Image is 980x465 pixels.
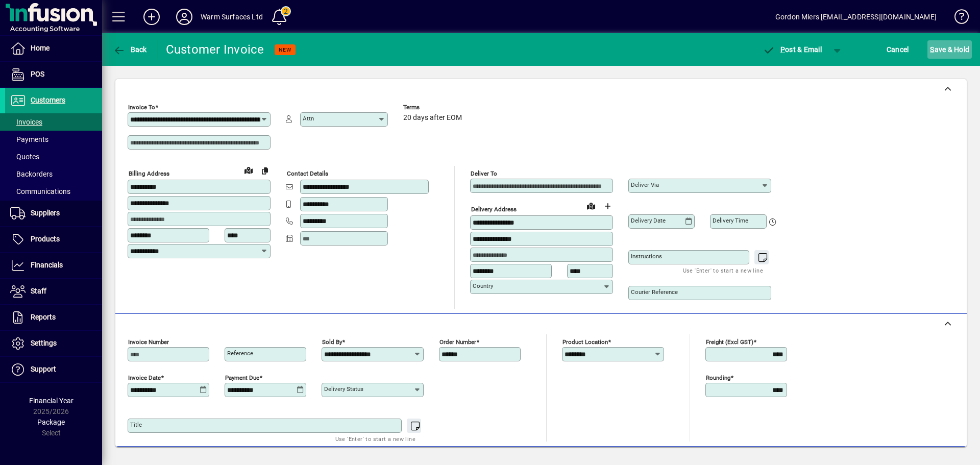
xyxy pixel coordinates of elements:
[562,338,608,346] mat-label: Product location
[10,170,53,178] span: Backorders
[128,374,161,381] mat-label: Invoice date
[5,305,102,330] a: Reports
[102,40,158,59] app-page-header-button: Back
[130,421,142,428] mat-label: Title
[10,135,48,143] span: Payments
[31,70,44,78] span: POS
[5,331,102,356] a: Settings
[10,187,70,195] span: Communications
[947,2,967,35] a: Knowledge Base
[5,165,102,183] a: Backorders
[324,385,363,393] mat-label: Delivery status
[168,8,201,26] button: Profile
[631,217,666,224] mat-label: Delivery date
[31,339,57,347] span: Settings
[322,338,342,346] mat-label: Sold by
[473,282,493,289] mat-label: Country
[31,313,56,321] span: Reports
[257,162,273,179] button: Copy to Delivery address
[763,45,822,54] span: ost & Email
[706,374,730,381] mat-label: Rounding
[5,279,102,304] a: Staff
[5,227,102,252] a: Products
[706,338,753,346] mat-label: Freight (excl GST)
[110,40,150,59] button: Back
[128,104,155,111] mat-label: Invoice To
[335,433,415,445] mat-hint: Use 'Enter' to start a new line
[5,201,102,226] a: Suppliers
[31,287,46,295] span: Staff
[930,45,934,54] span: S
[225,374,259,381] mat-label: Payment due
[31,235,60,243] span: Products
[166,41,264,58] div: Customer Invoice
[31,261,63,269] span: Financials
[113,45,147,54] span: Back
[403,104,464,111] span: Terms
[5,183,102,200] a: Communications
[631,253,662,260] mat-label: Instructions
[227,350,253,357] mat-label: Reference
[5,357,102,382] a: Support
[303,115,314,122] mat-label: Attn
[683,264,763,276] mat-hint: Use 'Enter' to start a new line
[135,8,168,26] button: Add
[31,365,56,373] span: Support
[29,397,73,405] span: Financial Year
[128,338,169,346] mat-label: Invoice number
[439,338,476,346] mat-label: Order number
[583,198,599,214] a: View on map
[240,162,257,178] a: View on map
[37,418,65,426] span: Package
[31,44,50,52] span: Home
[10,153,39,161] span: Quotes
[930,41,969,58] span: ave & Hold
[757,40,827,59] button: Post & Email
[887,41,909,58] span: Cancel
[713,217,748,224] mat-label: Delivery time
[10,118,42,126] span: Invoices
[279,46,291,53] span: NEW
[775,9,937,25] div: Gordon Miers [EMAIL_ADDRESS][DOMAIN_NAME]
[31,209,60,217] span: Suppliers
[5,36,102,61] a: Home
[884,40,912,59] button: Cancel
[5,62,102,87] a: POS
[599,198,616,214] button: Choose address
[5,113,102,131] a: Invoices
[201,9,263,25] div: Warm Surfaces Ltd
[5,148,102,165] a: Quotes
[403,114,462,122] span: 20 days after EOM
[631,181,659,188] mat-label: Deliver via
[780,45,785,54] span: P
[5,131,102,148] a: Payments
[31,96,65,104] span: Customers
[471,170,497,177] mat-label: Deliver To
[5,253,102,278] a: Financials
[631,288,678,296] mat-label: Courier Reference
[927,40,972,59] button: Save & Hold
